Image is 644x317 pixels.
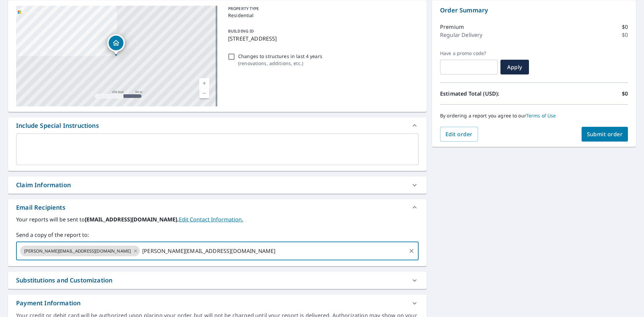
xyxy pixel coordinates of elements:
div: Claim Information [16,180,71,190]
button: Submit order [582,127,628,142]
div: Payment Information [8,295,427,312]
label: Have a promo code? [440,50,498,56]
label: Your reports will be sent to [16,215,419,223]
b: [EMAIL_ADDRESS][DOMAIN_NAME]. [85,216,179,223]
div: Email Recipients [16,203,65,212]
a: Terms of Use [526,112,556,119]
p: BUILDING ID [228,28,254,34]
div: Substitutions and Customization [16,276,112,285]
p: ( renovations, additions, etc. ) [238,60,322,67]
span: Submit order [587,130,623,138]
p: By ordering a report you agree to our [440,113,628,119]
p: $0 [622,90,628,98]
a: EditContactInfo [179,216,243,223]
a: Current Level 17, Zoom Out [199,88,209,98]
span: Edit order [445,130,473,138]
div: Include Special Instructions [8,117,427,134]
div: Payment Information [16,299,80,308]
label: Send a copy of the report to: [16,231,419,239]
div: Include Special Instructions [16,121,99,130]
p: [STREET_ADDRESS] [228,35,416,43]
p: $0 [622,23,628,31]
div: Dropped pin, building 1, Residential property, 1071 Manada Bottom Rd Harrisburg, PA 17112 [107,34,125,55]
p: $0 [622,31,628,39]
button: Edit order [440,127,478,142]
p: Changes to structures in last 4 years [238,53,322,60]
p: Residential [228,12,416,19]
p: Order Summary [440,6,628,15]
button: Clear [407,246,416,256]
div: Claim Information [8,176,427,194]
p: Premium [440,23,464,31]
p: Estimated Total (USD): [440,90,534,98]
div: Email Recipients [8,199,427,215]
span: Apply [506,63,524,71]
div: Substitutions and Customization [8,272,427,289]
p: PROPERTY TYPE [228,6,416,12]
p: Regular Delivery [440,31,482,39]
span: [PERSON_NAME][EMAIL_ADDRESS][DOMAIN_NAME] [20,248,135,254]
a: Current Level 17, Zoom In [199,78,209,88]
div: [PERSON_NAME][EMAIL_ADDRESS][DOMAIN_NAME] [20,246,140,256]
button: Apply [500,60,529,74]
